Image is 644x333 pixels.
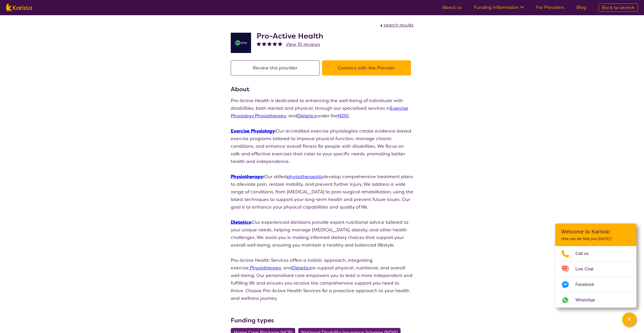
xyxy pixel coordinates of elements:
a: Funding Information [474,4,524,10]
h2: Welcome to Karista! [561,229,630,235]
span: Call us [575,250,595,257]
a: Web link opens in a new tab. [555,292,636,308]
a: Connect with the Provider [322,65,414,71]
h2: Pro-Active Health [257,31,323,41]
img: Karista logo [6,4,32,11]
strong: : [231,219,252,225]
p: Pro-Active Health is dedicated to enhancing the well-being of individuals with disabilities, both... [231,97,414,120]
span: View 10 reviews [286,41,320,47]
strong: : [231,128,276,134]
p: Pro-Active Health Services offers a holistic approach, integrating exercise, , and to support phy... [231,256,414,302]
span: search results [384,22,414,28]
a: physiotherapists [287,174,323,180]
a: search results [379,22,414,28]
span: Facebook [575,281,600,288]
a: Back to search [599,4,638,12]
img: fullstar [273,42,277,46]
img: fullstar [267,42,272,46]
button: Review this provider [231,60,320,76]
div: Channel Menu [555,224,636,308]
a: Physiotherapy [250,265,281,271]
a: Dietetics [292,265,311,271]
a: For Providers [536,4,564,10]
img: jdgr5huzsaqxc1wfufya.png [231,33,251,53]
p: Our experienced dietitians provide expert nutritional advice tailored to your unique needs, helpi... [231,218,414,249]
span: Live Chat [575,265,600,273]
button: Connect with the Provider [322,60,411,76]
span: Back to search [602,5,635,11]
span: WhatsApp [575,296,601,304]
a: View 10 reviews [286,41,320,48]
ul: Choose channel [555,246,636,308]
img: fullstar [278,42,282,46]
img: fullstar [262,42,266,46]
a: NDIS [338,113,349,119]
a: Physiotherapy [231,174,263,180]
a: Exercise Physiology [231,128,275,134]
a: About us [442,4,462,10]
p: Our accredited exercise physiologists create evidence-based exercise programs tailored to improve... [231,127,414,165]
h3: Funding types [231,316,414,325]
p: How can we help you [DATE]? [561,237,630,241]
button: Channel Menu [622,312,636,327]
a: Review this provider [231,65,322,71]
img: fullstar [257,42,261,46]
a: Dietetics [297,113,316,119]
p: Our skilled develop comprehensive treatment plans to alleviate pain, restore mobility, and preven... [231,173,414,211]
a: Blog [576,4,586,10]
a: Dietetics [231,219,251,225]
strong: : [231,174,264,180]
a: Physiotherapy [255,113,286,119]
h3: About [231,85,414,94]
